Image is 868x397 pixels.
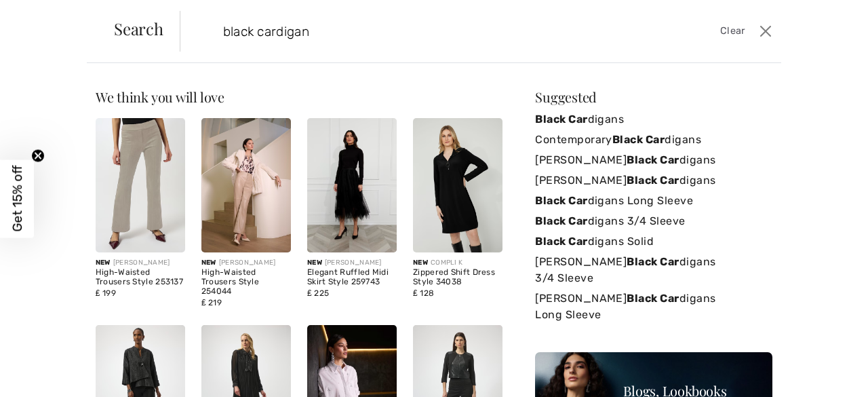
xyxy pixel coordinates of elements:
[201,258,291,268] div: [PERSON_NAME]
[535,214,587,227] strong: Black Car
[535,113,587,126] strong: Black Car
[535,191,772,211] a: Black Cardigans Long Sleeve
[535,150,772,170] a: [PERSON_NAME]Black Cardigans
[201,268,291,296] div: High-Waisted Trousers Style 254044
[307,268,397,287] div: Elegant Ruffled Midi Skirt Style 259743
[413,288,434,298] span: ₤ 128
[307,118,397,252] img: Elegant Ruffled Midi Skirt Style 259743. Black
[96,288,116,298] span: ₤ 199
[201,259,216,267] span: New
[9,166,25,232] span: Get 15% off
[307,288,329,298] span: ₤ 225
[535,109,772,130] a: Black Cardigans
[96,118,185,252] img: High-Waisted Trousers Style 253137. Black
[413,259,428,267] span: New
[96,268,185,287] div: High-Waisted Trousers Style 253137
[201,298,222,307] span: ₤ 219
[535,130,772,150] a: ContemporaryBlack Cardigans
[535,288,772,325] a: [PERSON_NAME]Black Cardigans Long Sleeve
[535,90,772,104] div: Suggested
[413,118,502,252] img: Zippered Shift Dress Style 34038. Black
[201,118,291,252] img: High-Waisted Trousers Style 254044. Black
[114,20,163,37] span: Search
[535,252,772,288] a: [PERSON_NAME]Black Cardigans 3/4 Sleeve
[612,133,665,146] strong: Black Car
[535,235,587,248] strong: Black Car
[535,170,772,191] a: [PERSON_NAME]Black Cardigans
[413,258,502,268] div: COMPLI K
[96,259,111,267] span: New
[31,10,58,22] span: Help
[627,153,679,166] strong: Black Car
[307,258,397,268] div: [PERSON_NAME]
[627,255,679,268] strong: Black Car
[535,194,587,207] strong: Black Car
[720,24,745,39] span: Clear
[755,20,776,42] button: Close
[627,174,679,187] strong: Black Car
[413,268,502,287] div: Zippered Shift Dress Style 34038
[627,292,679,305] strong: Black Car
[535,231,772,252] a: Black Cardigans Solid
[307,259,322,267] span: New
[96,258,185,268] div: [PERSON_NAME]
[96,88,224,106] span: We think you will love
[31,149,45,162] button: Close teaser
[535,211,772,231] a: Black Cardigans 3/4 Sleeve
[213,11,620,52] input: TYPE TO SEARCH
